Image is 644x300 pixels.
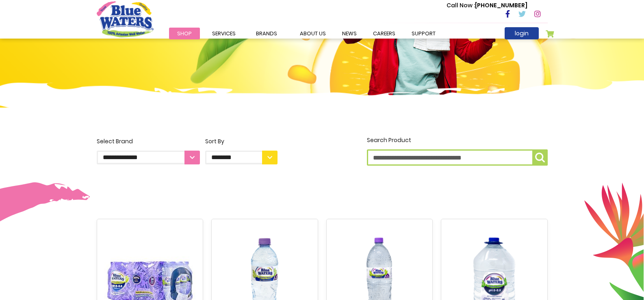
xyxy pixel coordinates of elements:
[367,136,548,166] label: Search Product
[256,30,277,37] span: Brands
[334,28,365,39] a: News
[97,1,154,37] a: store logo
[212,30,236,37] span: Services
[177,30,192,37] span: Shop
[505,27,539,39] a: login
[403,28,444,39] a: support
[447,1,527,10] p: [PHONE_NUMBER]
[532,149,548,166] button: Search Product
[205,151,278,164] select: Sort By
[205,137,278,146] div: Sort By
[447,1,475,9] span: Call Now :
[367,149,548,166] input: Search Product
[97,137,200,164] label: Select Brand
[97,151,200,164] select: Select Brand
[535,153,545,162] img: search-icon.png
[365,28,403,39] a: careers
[292,28,334,39] a: about us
